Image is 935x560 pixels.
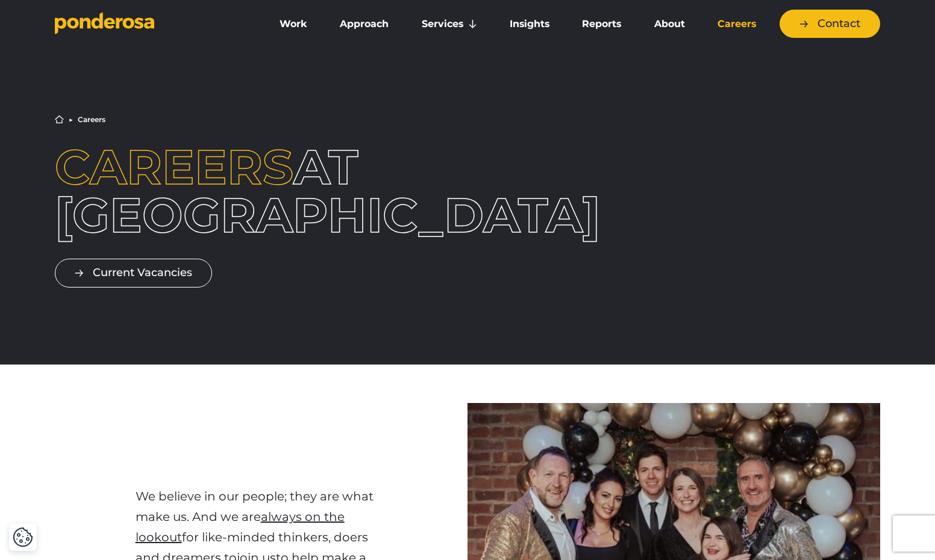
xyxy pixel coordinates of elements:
[496,11,563,37] a: Insights
[55,138,293,196] span: Careers
[13,527,33,547] img: Revisit consent button
[69,116,73,123] li: ▶︎
[704,11,770,37] a: Careers
[408,11,491,37] a: Services
[326,11,402,37] a: Approach
[568,11,635,37] a: Reports
[55,12,248,36] a: Go to homepage
[55,259,212,287] a: Current Vacancies
[640,11,698,37] a: About
[55,115,64,124] a: Home
[780,10,880,38] a: Contact
[55,143,388,239] h1: at [GEOGRAPHIC_DATA]
[266,11,321,37] a: Work
[78,116,105,123] li: Careers
[13,527,33,547] button: Cookie Settings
